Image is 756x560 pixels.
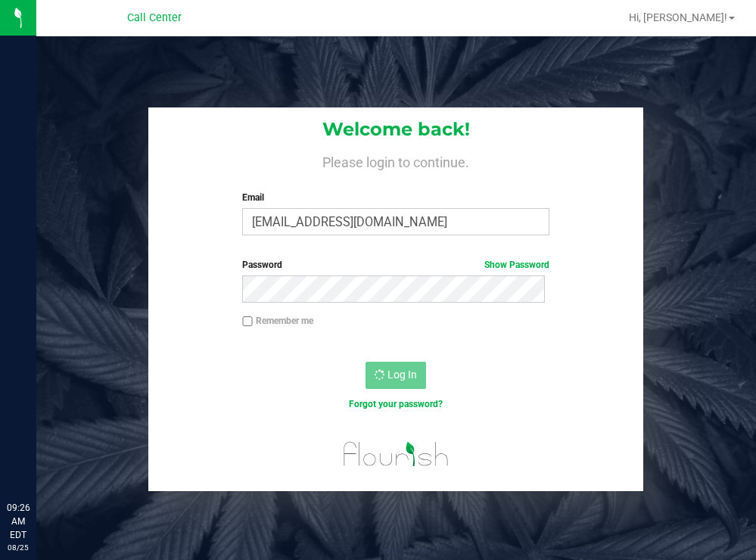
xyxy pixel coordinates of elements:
[242,260,282,270] span: Password
[127,11,182,24] span: Call Center
[629,11,727,23] span: Hi, [PERSON_NAME]!
[148,120,643,139] h1: Welcome back!
[7,542,30,553] p: 08/25
[387,369,417,381] span: Log In
[349,399,443,409] a: Forgot your password?
[242,316,253,327] input: Remember me
[366,362,426,389] button: Log In
[7,501,30,542] p: 09:26 AM EDT
[148,151,643,170] h4: Please login to continue.
[484,260,549,270] a: Show Password
[242,191,549,204] label: Email
[242,314,313,328] label: Remember me
[334,427,458,481] img: flourish_logo.svg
